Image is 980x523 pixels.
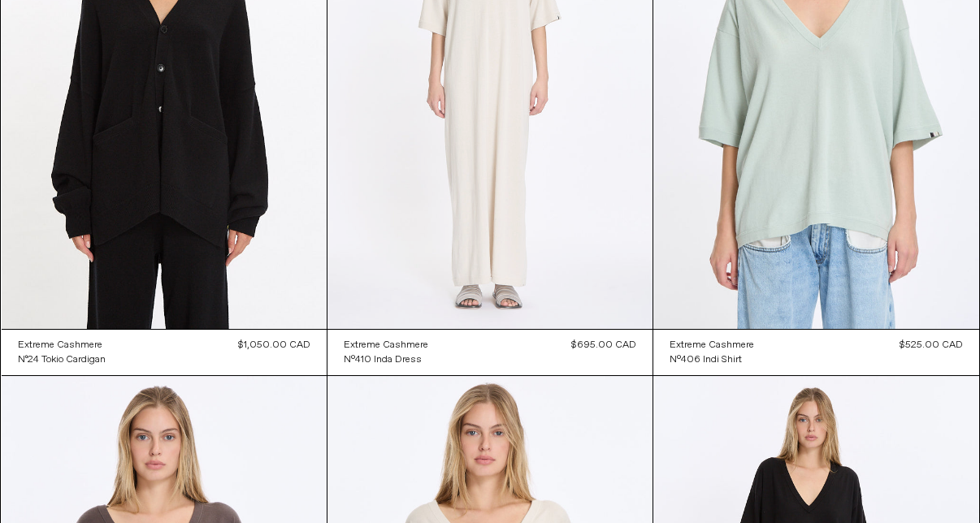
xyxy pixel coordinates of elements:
[670,339,754,352] div: Extreme Cashmere
[670,353,742,367] div: N°406 Indi Shirt
[18,353,106,367] div: Nº24 Tokio Cardigan
[900,338,963,352] div: $525.00 CAD
[670,338,754,352] a: Extreme Cashmere
[571,338,636,352] div: $695.00 CAD
[18,339,102,352] div: Extreme Cashmere
[18,338,106,352] a: Extreme Cashmere
[344,338,428,352] a: Extreme Cashmere
[344,339,428,352] div: Extreme Cashmere
[344,352,428,367] a: N°410 Inda Dress
[238,338,310,352] div: $1,050.00 CAD
[670,352,754,367] a: N°406 Indi Shirt
[344,353,422,367] div: N°410 Inda Dress
[18,352,106,367] a: Nº24 Tokio Cardigan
